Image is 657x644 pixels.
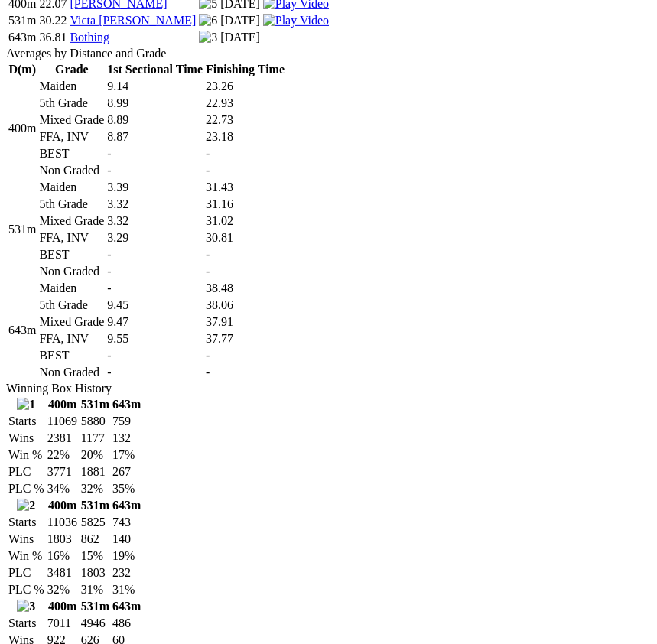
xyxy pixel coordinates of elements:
td: 531m [8,180,37,279]
td: 22.93 [205,96,285,111]
td: FFA, INV [38,230,105,246]
td: 232 [112,565,141,581]
th: 643m [112,498,141,513]
td: 4946 [80,616,110,631]
text: [DATE] [220,31,260,44]
td: Starts [8,616,45,631]
td: PLC [8,565,45,581]
img: 3 [17,600,35,613]
td: 1803 [47,532,79,547]
td: 5th Grade [38,298,105,313]
text: [DATE] [220,14,260,27]
td: 9.47 [106,314,203,330]
td: 34% [47,481,79,496]
td: 267 [112,464,141,480]
td: 8.99 [106,96,203,111]
th: 531m [80,498,110,513]
td: Win % [8,548,45,564]
td: 20% [80,447,110,463]
th: 531m [80,599,110,614]
th: 400m [47,498,79,513]
td: PLC % [8,582,45,597]
td: FFA, INV [38,129,105,145]
td: 3.32 [106,197,203,212]
th: 400m [47,599,79,614]
td: 9.55 [106,331,203,346]
td: PLC % [8,481,45,496]
td: Mixed Grade [38,213,105,229]
td: 759 [112,414,141,429]
td: PLC [8,464,45,480]
td: 3.29 [106,230,203,246]
td: 140 [112,532,141,547]
td: Wins [8,532,45,547]
td: 11036 [47,515,79,530]
td: Maiden [38,281,105,296]
text: 30.22 [39,14,67,27]
td: 132 [112,431,141,446]
td: 743 [112,515,141,530]
td: 3.32 [106,213,203,229]
text: 36.81 [39,31,67,44]
td: Maiden [38,180,105,195]
td: Non Graded [38,264,105,279]
td: - [106,365,203,380]
th: 531m [80,397,110,412]
td: 37.77 [205,331,285,346]
td: 2381 [47,431,79,446]
td: 32% [47,582,79,597]
td: Non Graded [38,163,105,178]
td: 30.81 [205,230,285,246]
td: Non Graded [38,365,105,380]
td: 11069 [47,414,79,429]
a: Victa [PERSON_NAME] [70,14,196,27]
td: - [205,264,285,279]
td: 9.45 [106,298,203,313]
td: 3481 [47,565,79,581]
td: 8.89 [106,112,203,128]
td: 1803 [80,565,110,581]
td: 15% [80,548,110,564]
td: Starts [8,414,45,429]
td: - [106,163,203,178]
td: Mixed Grade [38,112,105,128]
img: 3 [199,31,217,44]
td: 5th Grade [38,197,105,212]
div: Winning Box History [6,382,651,395]
td: - [106,348,203,363]
td: FFA, INV [38,331,105,346]
td: 8.87 [106,129,203,145]
img: 2 [17,499,35,512]
th: Finishing Time [205,62,285,77]
img: 6 [199,14,217,28]
td: 32% [80,481,110,496]
td: 9.14 [106,79,203,94]
th: 643m [112,397,141,412]
td: 31.02 [205,213,285,229]
div: Averages by Distance and Grade [6,47,651,60]
td: 31% [80,582,110,597]
td: 531m [8,13,37,28]
td: 643m [8,30,37,45]
td: 38.06 [205,298,285,313]
a: View replay [263,14,329,27]
th: Grade [38,62,105,77]
td: 23.26 [205,79,285,94]
td: 22% [47,447,79,463]
td: 22.73 [205,112,285,128]
td: 16% [47,548,79,564]
img: Play Video [263,14,329,28]
td: 486 [112,616,141,631]
td: BEST [38,146,105,161]
td: 7011 [47,616,79,631]
td: 23.18 [205,129,285,145]
th: 643m [112,599,141,614]
td: - [106,281,203,296]
td: 400m [8,79,37,178]
td: 862 [80,532,110,547]
td: BEST [38,348,105,363]
td: Mixed Grade [38,314,105,330]
td: 38.48 [205,281,285,296]
td: 17% [112,447,141,463]
td: Wins [8,431,45,446]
